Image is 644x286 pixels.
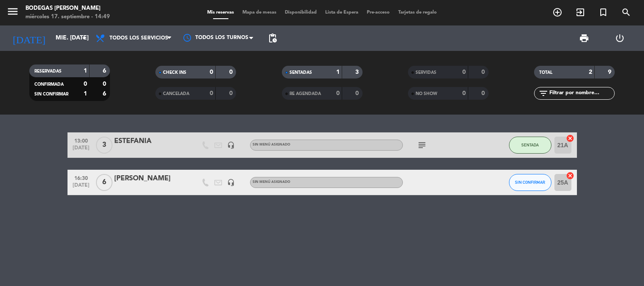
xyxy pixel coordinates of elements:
[163,92,189,96] span: CANCELADA
[462,69,466,75] strong: 0
[416,92,437,96] span: NO SHOW
[267,33,278,43] span: pending_actions
[394,10,441,15] span: Tarjetas de regalo
[552,7,562,17] i: add_circle_outline
[253,143,290,146] span: Sin menú asignado
[238,10,281,15] span: Mapa de mesas
[227,179,235,186] i: headset_mic
[521,143,539,147] span: SENTADA
[608,69,613,75] strong: 9
[538,88,548,98] i: filter_list
[481,90,487,96] strong: 0
[103,81,108,87] strong: 0
[481,69,487,75] strong: 0
[34,92,68,96] span: SIN CONFIRMAR
[110,35,168,41] span: Todos los servicios
[70,173,92,182] span: 16:30
[462,90,466,96] strong: 0
[6,5,19,18] i: menu
[336,69,340,75] strong: 1
[539,70,552,75] span: TOTAL
[548,89,614,98] input: Filtrar por nombre...
[6,29,51,48] i: [DATE]
[84,68,87,74] strong: 1
[566,171,574,180] i: cancel
[290,92,321,96] span: RE AGENDADA
[321,10,363,15] span: Lista de Espera
[70,182,92,192] span: [DATE]
[363,10,394,15] span: Pre-acceso
[70,145,92,155] span: [DATE]
[229,69,234,75] strong: 0
[509,174,551,191] button: SIN CONFIRMAR
[579,33,589,43] span: print
[227,141,235,149] i: headset_mic
[210,69,213,75] strong: 0
[336,90,340,96] strong: 0
[598,7,608,17] i: turned_in_not
[281,10,321,15] span: Disponibilidad
[210,90,213,96] strong: 0
[355,69,360,75] strong: 3
[96,174,112,191] span: 6
[163,70,186,75] span: CHECK INS
[103,68,108,74] strong: 6
[34,69,62,73] span: RESERVADAS
[229,90,234,96] strong: 0
[6,5,19,21] button: menu
[25,4,110,13] div: Bodegas [PERSON_NAME]
[566,134,574,143] i: cancel
[103,91,108,97] strong: 6
[589,69,592,75] strong: 2
[416,70,436,75] span: SERVIDAS
[25,13,110,21] div: miércoles 17. septiembre - 14:49
[575,7,585,17] i: exit_to_app
[417,140,427,150] i: subject
[114,136,186,147] div: ESTEFANIA
[84,91,87,97] strong: 1
[84,81,87,87] strong: 0
[70,135,92,145] span: 13:00
[290,70,312,75] span: SENTADAS
[509,137,551,154] button: SENTADA
[34,82,64,87] span: CONFIRMADA
[96,137,112,154] span: 3
[621,7,631,17] i: search
[79,33,89,43] i: arrow_drop_down
[515,180,545,185] span: SIN CONFIRMAR
[253,180,290,184] span: Sin menú asignado
[203,10,238,15] span: Mis reservas
[114,173,186,184] div: [PERSON_NAME]
[615,33,625,43] i: power_settings_new
[355,90,360,96] strong: 0
[602,25,638,51] div: LOG OUT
